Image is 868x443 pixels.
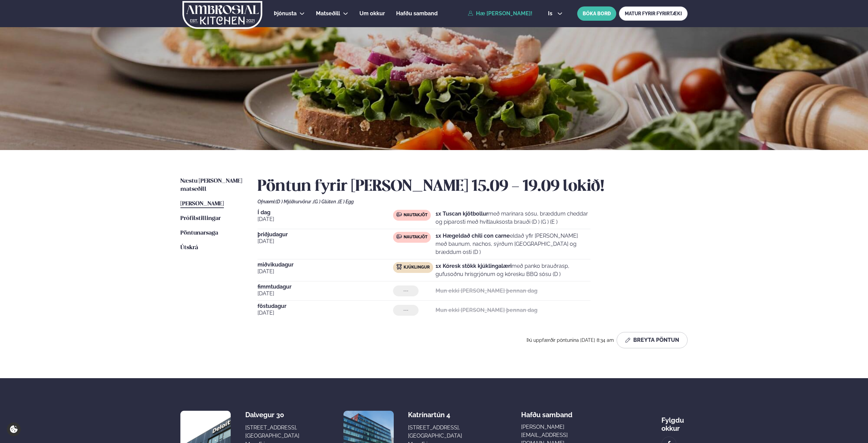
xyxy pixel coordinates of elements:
span: Nautakjöt [404,235,427,240]
h2: Pöntun fyrir [PERSON_NAME] 15.09 - 19.09 lokið! [258,177,688,196]
span: Þú uppfærðir pöntunina [DATE] 8:34 am [527,337,614,343]
span: Nautakjöt [404,213,427,218]
div: [STREET_ADDRESS], [GEOGRAPHIC_DATA] [245,424,299,440]
strong: 1x Hægeldað chili con carne [436,233,510,239]
span: (E ) Egg [338,199,354,204]
p: eldað yfir [PERSON_NAME] með baunum, nachos, sýrðum [GEOGRAPHIC_DATA] og bræddum osti (D ) [436,232,590,256]
div: [STREET_ADDRESS], [GEOGRAPHIC_DATA] [408,424,462,440]
span: miðvikudagur [258,262,393,267]
button: is [543,11,568,16]
span: Útskrá [180,245,198,251]
a: Útskrá [180,244,198,252]
span: --- [403,288,408,294]
div: Dalvegur 30 [245,411,299,419]
p: með panko brauðrasp, gufusoðnu hrísgrjónum og kóresku BBQ sósu (D ) [436,262,590,278]
strong: 1x Tuscan kjötbollur [436,210,488,217]
strong: Mun ekki [PERSON_NAME] þennan dag [436,288,537,294]
span: [DATE] [258,267,393,276]
span: fimmtudagur [258,284,393,290]
img: beef.svg [396,212,402,217]
a: Matseðill [316,10,340,18]
span: þriðjudagur [258,232,393,237]
div: Fylgdu okkur [661,411,688,432]
img: chicken.svg [396,264,402,270]
span: föstudagur [258,303,393,309]
span: Um okkur [359,10,385,17]
p: með marinara sósu, bræddum cheddar og piparosti með hvítlauksosta brauði (D ) (G ) (E ) [436,210,590,226]
a: Cookie settings [7,422,21,436]
img: logo [182,1,263,29]
strong: Mun ekki [PERSON_NAME] þennan dag [436,307,537,313]
a: Um okkur [359,10,385,18]
span: Næstu [PERSON_NAME] matseðill [180,178,242,192]
a: Hæ [PERSON_NAME]! [468,11,532,17]
span: Prófílstillingar [180,216,221,221]
a: Prófílstillingar [180,215,221,223]
div: Katrínartún 4 [408,411,462,419]
span: [DATE] [258,309,393,317]
a: [PERSON_NAME] [180,200,224,208]
span: [PERSON_NAME] [180,201,224,207]
span: Pöntunarsaga [180,230,218,236]
a: Hafðu samband [396,10,438,18]
img: beef.svg [396,234,402,239]
button: Breyta Pöntun [617,332,688,348]
span: --- [403,308,408,313]
div: Ofnæmi: [258,199,688,204]
button: BÓKA BORÐ [577,6,616,21]
span: [DATE] [258,290,393,298]
span: Matseðill [316,10,340,17]
span: [DATE] [258,237,393,245]
span: Þjónusta [274,10,297,17]
span: (D ) Mjólkurvörur , [276,199,313,204]
span: is [548,11,554,16]
a: Pöntunarsaga [180,229,218,237]
strong: 1x Kóresk stökk kjúklingalæri [436,263,512,269]
span: Hafðu samband [396,10,438,17]
span: (G ) Glúten , [313,199,338,204]
a: Næstu [PERSON_NAME] matseðill [180,177,244,193]
span: Kjúklingur [404,265,430,270]
a: MATUR FYRIR FYRIRTÆKI [619,6,688,21]
a: Þjónusta [274,10,297,18]
span: [DATE] [258,215,393,223]
span: Í dag [258,210,393,215]
span: Hafðu samband [521,405,572,419]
